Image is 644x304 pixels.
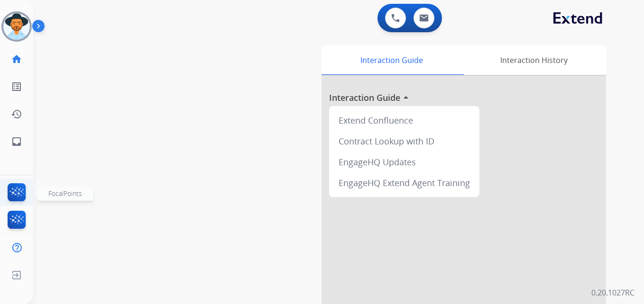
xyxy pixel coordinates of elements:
mat-icon: home [11,54,22,65]
mat-icon: inbox [11,136,22,147]
div: Contract Lookup with ID [333,131,476,152]
div: Interaction History [461,45,606,75]
div: Extend Confluence [333,110,476,131]
div: EngageHQ Extend Agent Training [333,172,476,193]
p: 0.20.1027RC [591,287,635,298]
span: FocalPoints [48,189,82,198]
div: Interaction Guide [322,45,461,75]
div: EngageHQ Updates [333,152,476,172]
img: avatar [3,13,30,40]
mat-icon: history [11,108,22,120]
mat-icon: list_alt [11,81,22,92]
